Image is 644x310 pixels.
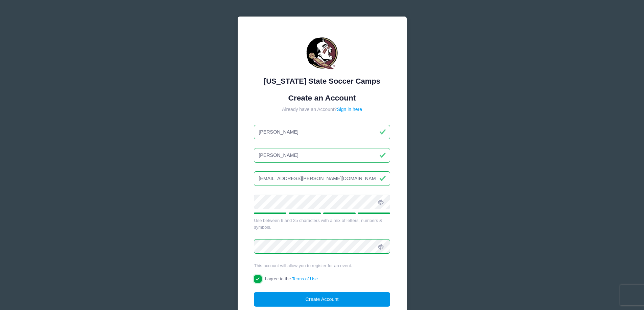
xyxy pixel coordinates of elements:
[254,76,390,87] div: [US_STATE] State Soccer Camps
[254,217,390,230] div: Use between 6 and 25 characters with a mix of letters, numbers & symbols.
[292,276,318,281] a: Terms of Use
[254,171,390,186] input: Email
[254,292,390,307] button: Create Account
[337,107,362,112] a: Sign in here
[254,275,262,283] input: I agree to theTerms of Use
[254,125,390,139] input: First Name
[254,148,390,163] input: Last Name
[302,33,342,74] img: Florida State Soccer Camps
[254,106,390,113] div: Already have an Account?
[265,276,318,281] span: I agree to the
[254,262,390,269] div: This account will allow you to register for an event.
[254,93,390,103] h1: Create an Account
